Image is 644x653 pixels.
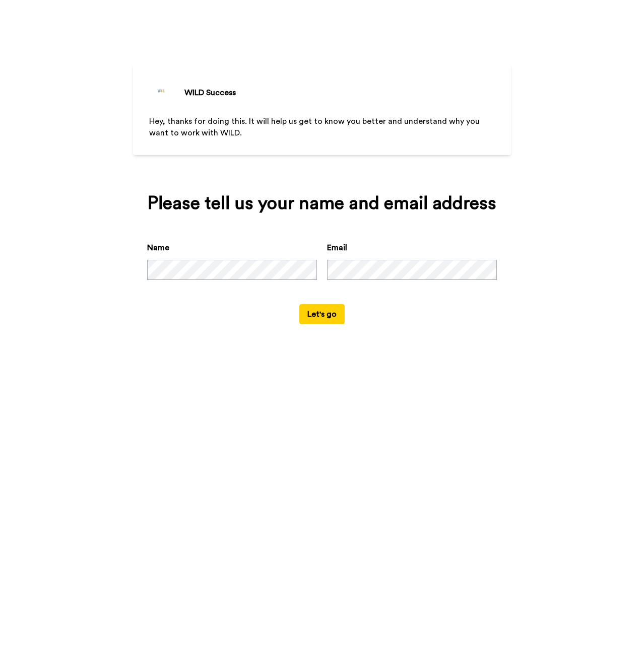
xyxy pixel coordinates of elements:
[184,87,236,99] div: WILD Success
[147,242,169,254] label: Name
[147,193,497,213] div: Please tell us your name and email address
[299,304,345,324] button: Let's go
[149,117,482,137] span: Hey, thanks for doing this. It will help us get to know you better and understand why you want to...
[327,242,347,254] label: Email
